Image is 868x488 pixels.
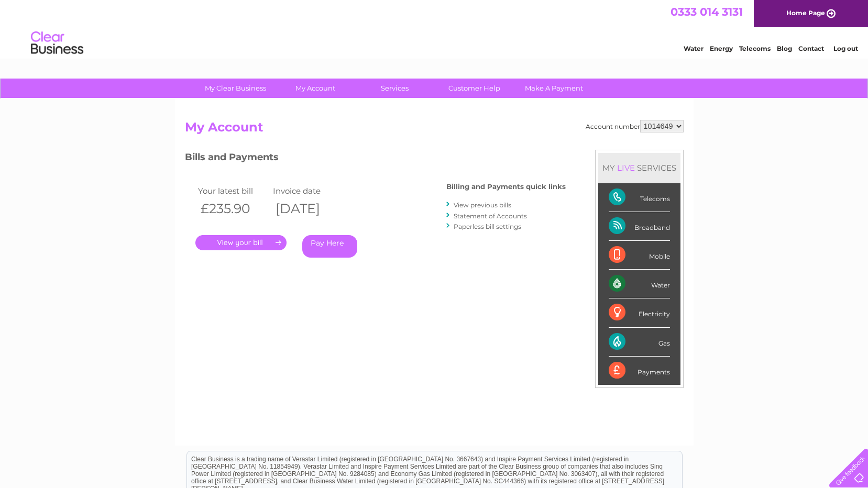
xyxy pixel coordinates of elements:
a: My Clear Business [192,79,279,98]
div: Electricity [609,298,670,327]
div: Clear Business is a trading name of Verastar Limited (registered in [GEOGRAPHIC_DATA] No. 3667643... [187,6,682,51]
div: MY SERVICES [598,153,680,183]
a: Telecoms [739,45,771,52]
a: Paperless bill settings [454,223,521,230]
a: Log out [833,45,858,52]
div: Account number [586,120,684,132]
a: Blog [777,45,792,52]
div: Mobile [609,241,670,270]
h3: Bills and Payments [185,150,566,168]
img: logo.png [30,27,84,59]
a: Pay Here [302,235,357,258]
a: . [195,235,287,250]
a: My Account [272,79,358,98]
a: View previous bills [454,201,511,209]
div: Broadband [609,212,670,241]
a: Services [351,79,438,98]
div: Water [609,270,670,298]
a: Water [684,45,704,52]
a: Statement of Accounts [454,212,527,220]
td: Your latest bill [195,184,271,198]
a: Contact [798,45,824,52]
a: 0333 014 3131 [671,5,743,18]
td: Invoice date [270,184,346,198]
div: LIVE [615,163,637,173]
th: £235.90 [195,198,271,219]
div: Gas [609,328,670,357]
a: Make A Payment [511,79,597,98]
div: Payments [609,357,670,385]
h4: Billing and Payments quick links [446,183,566,191]
a: Customer Help [431,79,518,98]
div: Telecoms [609,183,670,212]
th: [DATE] [270,198,346,219]
h2: My Account [185,120,684,140]
a: Energy [710,45,733,52]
